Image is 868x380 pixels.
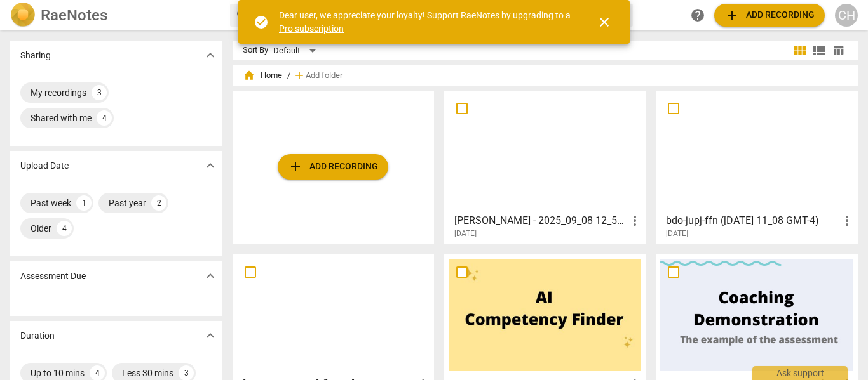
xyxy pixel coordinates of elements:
div: Up to 10 mins [31,367,85,379]
img: Logo [10,3,36,28]
span: add [724,8,740,23]
button: Upload [278,154,388,180]
a: bdo-jupj-ffn ([DATE] 11_08 GMT-4)[DATE] [660,95,853,239]
span: search [235,8,250,23]
div: 4 [97,110,112,126]
span: expand_more [203,268,218,284]
span: view_list [811,43,827,58]
span: [DATE] [666,228,688,239]
span: expand_more [203,48,218,63]
button: Show more [201,156,220,175]
div: Past week [31,197,71,209]
span: help [690,8,705,23]
span: / [287,71,290,81]
a: Pro subscription [279,23,344,34]
span: [DATE] [454,228,477,239]
div: Less 30 mins [122,367,173,379]
div: Shared with me [31,112,92,124]
div: 3 [92,85,107,100]
button: Tile view [790,41,810,60]
button: List view [810,41,829,60]
button: Show more [201,46,220,65]
div: Past year [109,197,146,209]
p: Upload Date [20,159,69,173]
div: My recordings [31,86,86,99]
h3: Cindy Dearman - 2025_09_08 12_59 EDT - Recording [454,213,627,228]
div: Sort By [243,46,268,55]
button: Show more [201,266,220,285]
div: Older [31,222,51,235]
h3: bdo-jupj-ffn (2025-07-17 11_08 GMT-4) [666,213,839,228]
p: Duration [20,329,55,343]
span: Add folder [306,71,342,81]
div: Ask support [752,366,848,380]
a: LogoRaeNotes [10,3,220,28]
h2: RaeNotes [41,6,107,24]
div: 4 [57,221,72,236]
button: Close [589,7,620,37]
span: add [288,159,303,174]
span: close [597,15,612,30]
div: Default [273,41,320,61]
button: Table view [829,41,848,60]
button: Show more [201,326,220,345]
span: check_circle [254,15,269,30]
button: Upload [714,4,825,27]
span: table_chart [832,44,844,56]
span: home [243,69,255,82]
span: Add recording [724,8,815,23]
a: Help [686,4,709,27]
a: [PERSON_NAME] - 2025_09_08 12_59 EDT - Recording[DATE] [449,95,641,239]
span: Home [243,69,282,82]
span: add [293,69,306,82]
div: 1 [76,195,92,211]
span: expand_more [203,158,218,173]
span: Add recording [288,159,378,174]
span: more_vert [839,213,855,228]
div: Dear user, we appreciate your loyalty! Support RaeNotes by upgrading to a [279,9,574,35]
button: CH [835,4,858,27]
span: expand_more [203,328,218,343]
p: Assessment Due [20,270,86,283]
div: 2 [151,195,166,211]
span: more_vert [627,213,642,228]
p: Sharing [20,49,51,62]
span: view_module [792,43,808,58]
